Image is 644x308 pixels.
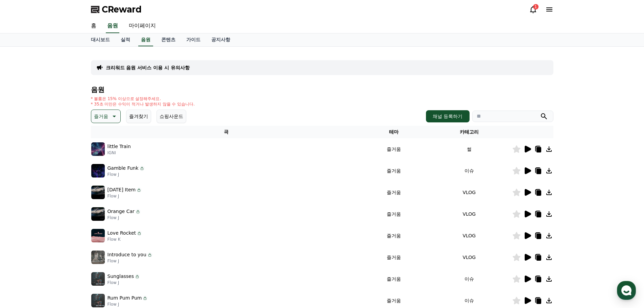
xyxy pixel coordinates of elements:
[361,268,426,290] td: 즐거움
[426,182,512,203] td: VLOG
[108,294,142,302] p: Rum Pum Pum
[361,225,426,246] td: 즐거움
[181,33,206,46] a: 가이드
[108,230,136,237] p: Love Rocket
[108,237,142,242] p: Flow K
[361,182,426,203] td: 즐거움
[426,225,512,246] td: VLOG
[426,126,512,138] th: 카테고리
[91,96,195,101] p: * 볼륨은 15% 이상으로 설정해주세요.
[91,164,105,177] img: music
[361,203,426,225] td: 즐거움
[426,268,512,290] td: 이슈
[91,294,105,307] img: music
[108,172,145,177] p: Flow J
[361,126,426,138] th: 테마
[157,110,186,123] button: 쇼핑사운드
[102,4,142,15] span: CReward
[91,251,105,264] img: music
[361,138,426,160] td: 즐거움
[529,5,537,14] a: 1
[426,160,512,182] td: 이슈
[108,215,141,220] p: Flow J
[115,33,136,46] a: 실적
[108,150,131,156] p: IGNI
[126,110,151,123] button: 즐겨찾기
[91,229,105,242] img: music
[426,110,469,122] button: 채널 등록하기
[108,302,148,307] p: Flow J
[91,110,121,123] button: 즐거움
[91,86,553,93] h4: 음원
[108,208,135,215] p: Orange Car
[206,33,236,46] a: 공지사항
[426,246,512,268] td: VLOG
[91,207,105,221] img: music
[106,19,119,33] a: 음원
[108,186,136,193] p: [DATE] Item
[108,273,134,280] p: Sunglasses
[91,4,142,15] a: CReward
[533,4,539,9] div: 1
[426,203,512,225] td: VLOG
[138,33,153,46] a: 음원
[361,246,426,268] td: 즐거움
[108,258,152,264] p: Flow J
[94,112,108,121] p: 즐거움
[91,272,105,286] img: music
[91,186,105,199] img: music
[86,33,115,46] a: 대시보드
[91,126,361,138] th: 곡
[86,19,102,33] a: 홈
[108,143,131,150] p: little Train
[156,33,181,46] a: 콘텐츠
[91,142,105,156] img: music
[106,64,190,71] a: 크리워드 음원 서비스 이용 시 유의사항
[91,101,195,107] p: * 35초 미만은 수익이 적거나 발생하지 않을 수 있습니다.
[361,160,426,182] td: 즐거움
[108,193,142,199] p: Flow J
[108,251,146,258] p: Introduce to you
[108,165,139,172] p: Gamble Funk
[123,19,161,33] a: 마이페이지
[108,280,140,285] p: Flow J
[426,138,512,160] td: 썰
